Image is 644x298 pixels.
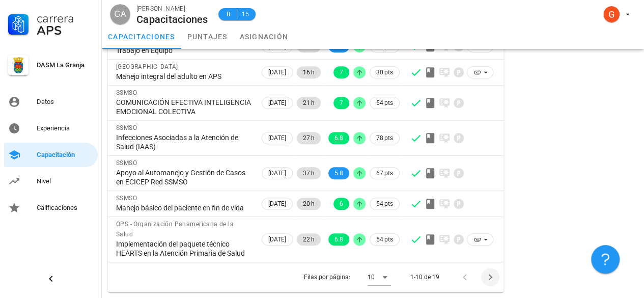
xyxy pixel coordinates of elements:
div: avatar [110,4,130,24]
a: asignación [234,24,295,49]
div: Experiencia [37,124,94,132]
span: 16 h [303,66,315,78]
div: Infecciones Asociadas a la Atención de Salud (IAAS) [116,133,251,151]
div: Nivel [37,177,94,185]
span: SSMSO [116,89,137,96]
a: capacitaciones [102,24,181,49]
div: Calificaciones [37,204,94,212]
span: OPS - Organización Panamericana de la Salud [116,221,234,238]
span: SSMSO [116,159,137,167]
span: 6.8 [334,132,343,144]
div: Manejo integral del adulto en APS [116,72,251,81]
span: 67 pts [376,168,393,178]
span: 30 pts [376,67,393,77]
span: 21 h [303,97,315,109]
a: Nivel [4,169,98,194]
div: Manejo básico del paciente en fin de vida [116,203,251,212]
div: avatar [603,6,620,22]
div: Datos [37,98,94,106]
span: 15 [241,9,249,19]
div: Implementación del paquete técnico HEARTS en la Atención Primaria de Salud [116,239,251,258]
div: DASM La Granja [37,61,94,69]
span: [DATE] [268,198,286,209]
button: Página siguiente [481,268,499,286]
div: Capacitaciones [136,14,208,25]
span: 7 [340,66,343,78]
a: Datos [4,90,98,114]
a: puntajes [181,24,234,49]
span: [DATE] [268,234,286,245]
div: Trabajo en Equipo [116,46,251,55]
span: [DATE] [268,97,286,109]
span: [DATE] [268,168,286,179]
span: 54 pts [376,199,393,209]
span: GA [114,4,126,24]
div: Filas por página: [304,262,391,292]
div: Carrera [37,12,94,24]
div: 10 [368,273,375,282]
a: Capacitación [4,143,98,167]
span: 5.8 [334,167,343,179]
span: 54 pts [376,234,393,245]
span: 22 h [303,233,315,246]
span: [GEOGRAPHIC_DATA] [116,63,178,70]
span: [DATE] [268,67,286,78]
span: 6 [340,198,343,210]
span: [DATE] [268,132,286,144]
span: 7 [340,97,343,109]
span: 78 pts [376,133,393,143]
span: 54 pts [376,98,393,108]
div: [PERSON_NAME] [136,4,208,14]
div: Apoyo al Automanejo y Gestión de Casos en ECICEP Red SSMSO [116,168,251,186]
div: 1-10 de 19 [410,273,439,282]
div: APS [37,24,94,37]
span: SSMSO [116,195,137,202]
span: 6.8 [334,233,343,246]
span: SSMSO [116,124,137,131]
div: 10Filas por página: [368,269,391,285]
div: Capacitación [37,151,94,159]
span: 20 h [303,198,315,210]
span: B [225,9,233,19]
span: 37 h [303,167,315,179]
span: 27 h [303,132,315,144]
a: Experiencia [4,116,98,141]
div: COMUNICACIÓN EFECTIVA INTELIGENCIA EMOCIONAL COLECTIVA [116,98,251,116]
a: Calificaciones [4,196,98,220]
